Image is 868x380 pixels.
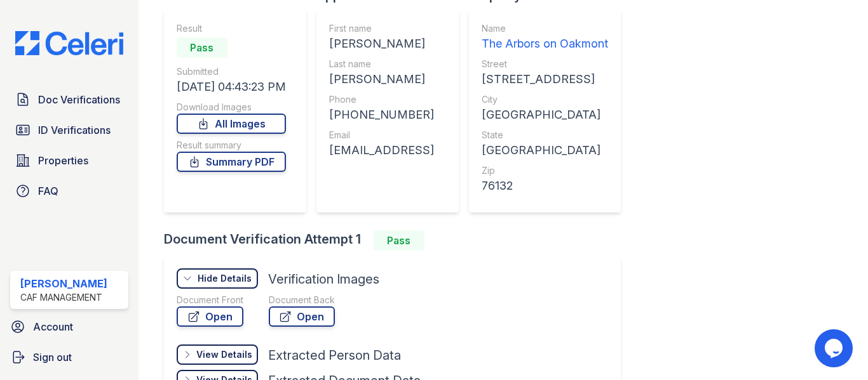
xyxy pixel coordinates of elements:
div: Document Back [269,294,335,306]
div: 76132 [482,177,608,195]
span: Doc Verifications [38,92,120,107]
div: [GEOGRAPHIC_DATA] [482,106,608,124]
div: Last name [329,58,434,70]
div: [DATE] 04:43:23 PM [177,78,286,96]
div: CAF Management [20,291,107,304]
div: [PHONE_NUMBER] [329,106,434,124]
div: Result summary [177,139,286,152]
a: FAQ [10,178,128,204]
div: [EMAIL_ADDRESS] [329,141,434,159]
span: Properties [38,153,88,168]
div: Document Front [177,294,243,306]
div: Pass [177,37,227,58]
span: ID Verifications [38,122,111,138]
a: Properties [10,148,128,173]
span: Sign out [33,350,72,365]
div: Verification Images [268,270,379,288]
div: [STREET_ADDRESS] [482,70,608,88]
a: Open [177,306,243,327]
div: First name [329,22,434,35]
div: Hide Details [198,272,252,285]
div: Phone [329,93,434,106]
div: [PERSON_NAME] [329,70,434,88]
div: Zip [482,164,608,177]
a: Sign out [5,344,133,370]
a: Doc Verifications [10,87,128,112]
div: [GEOGRAPHIC_DATA] [482,141,608,159]
img: CE_Logo_Blue-a8612792a0a2168367f1c8372b55b34899dd931a85d93a1a3d3e32e68fde9ad4.png [5,31,133,55]
div: State [482,129,608,141]
a: Open [269,306,335,327]
div: Submitted [177,65,286,78]
div: Email [329,129,434,141]
span: Account [33,319,73,334]
iframe: chat widget [815,329,855,367]
a: Summary PDF [177,152,286,172]
div: City [482,93,608,106]
div: Pass [374,230,424,251]
div: Extracted Person Data [268,346,401,364]
a: Name The Arbors on Oakmont [482,22,608,53]
div: Document Verification Attempt 1 [164,230,631,251]
div: Name [482,22,608,35]
a: All Images [177,114,286,134]
div: Download Images [177,101,286,114]
span: FAQ [38,183,58,199]
div: View Details [196,348,252,361]
a: Account [5,314,133,339]
div: Street [482,58,608,70]
div: [PERSON_NAME] [20,276,107,291]
div: The Arbors on Oakmont [482,35,608,53]
div: Result [177,22,286,35]
a: ID Verifications [10,117,128,143]
div: [PERSON_NAME] [329,35,434,53]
